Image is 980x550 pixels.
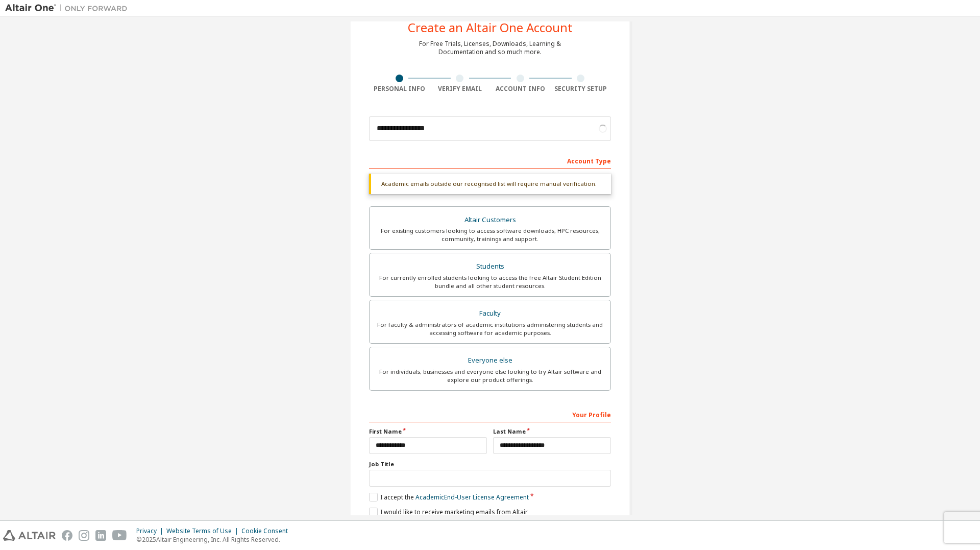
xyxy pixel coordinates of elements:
div: For faculty & administrators of academic institutions administering students and accessing softwa... [376,321,604,337]
div: Website Terms of Use [166,527,241,535]
p: © 2025 Altair Engineering, Inc. All Rights Reserved. [136,535,294,544]
div: For existing customers looking to access software downloads, HPC resources, community, trainings ... [376,227,604,243]
img: Altair One [5,3,133,13]
label: First Name [369,427,487,436]
div: Academic emails outside our recognised list will require manual verification. [369,174,611,194]
label: I accept the [369,493,529,501]
img: youtube.svg [112,530,127,541]
div: For currently enrolled students looking to access the free Altair Student Edition bundle and all ... [376,274,604,290]
img: altair_logo.svg [3,530,56,541]
label: I would like to receive marketing emails from Altair [369,508,528,516]
div: Account Type [369,152,611,169]
div: Students [376,259,604,274]
img: facebook.svg [62,530,72,541]
div: Altair Customers [376,213,604,227]
div: Faculty [376,306,604,321]
label: Job Title [369,460,611,468]
a: Academic End-User License Agreement [415,493,529,501]
div: Verify Email [430,85,491,93]
div: Personal Info [369,85,430,93]
label: Last Name [493,427,611,436]
div: Account Info [490,85,551,93]
img: linkedin.svg [95,530,106,541]
div: Create an Altair One Account [408,21,573,34]
div: For Free Trials, Licenses, Downloads, Learning & Documentation and so much more. [419,40,561,56]
div: For individuals, businesses and everyone else looking to try Altair software and explore our prod... [376,368,604,384]
div: Security Setup [551,85,611,93]
div: Privacy [136,527,166,535]
div: Cookie Consent [241,527,294,535]
div: Everyone else [376,353,604,368]
img: instagram.svg [79,530,89,541]
div: Your Profile [369,406,611,422]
